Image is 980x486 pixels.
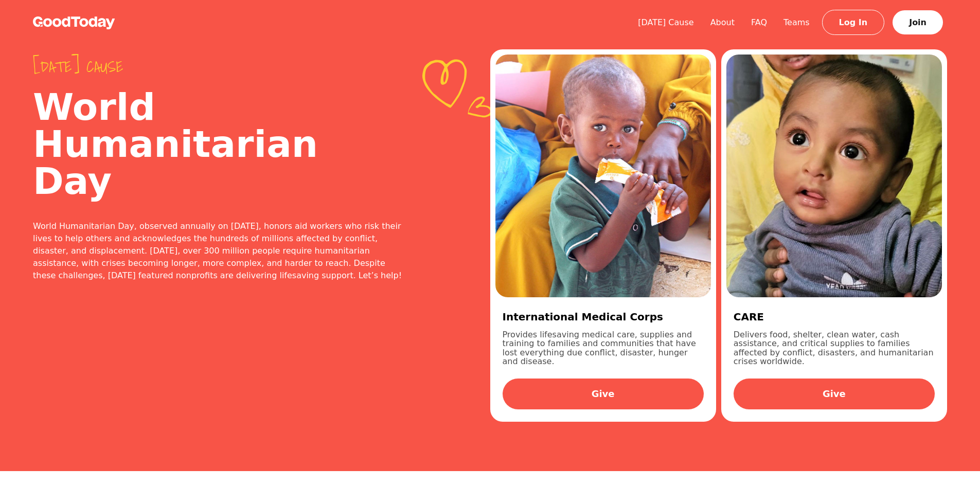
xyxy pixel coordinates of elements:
[33,220,408,282] div: World Humanitarian Day, observed annually on [DATE], honors aid workers who risk their lives to h...
[893,10,943,34] a: Join
[734,310,935,324] h3: CARE
[726,55,942,297] img: 3be19b18-815c-4dbc-9148-5d02deca4315.jpg
[743,17,775,27] a: FAQ
[33,58,408,76] span: [DATE] cause
[503,330,704,366] p: Provides lifesaving medical care, supplies and training to families and communities that have los...
[702,17,743,27] a: About
[734,330,935,366] p: Delivers food, shelter, clean water, cash assistance, and critical supplies to families affected ...
[503,379,704,409] a: Give
[775,17,818,27] a: Teams
[734,379,935,409] a: Give
[822,10,885,35] a: Log In
[630,17,702,27] a: [DATE] Cause
[495,55,711,297] img: c58c20cc-ee05-4312-ae8e-59d0cec41c1b.jpg
[503,310,704,324] h3: International Medical Corps
[33,88,408,200] h2: World Humanitarian Day
[33,16,115,29] img: GoodToday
